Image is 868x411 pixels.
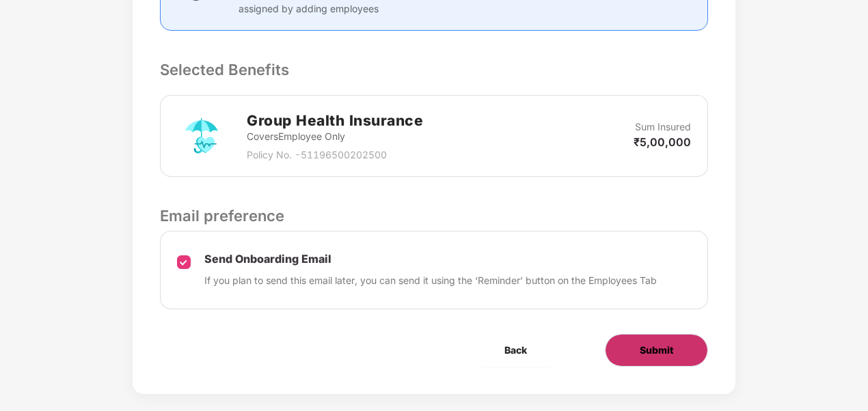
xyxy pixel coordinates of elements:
p: ₹5,00,000 [634,134,691,150]
p: Policy No. - 51196500202500 [247,147,423,162]
span: Submit [640,343,673,358]
p: Sum Insured [635,119,691,134]
p: Send Onboarding Email [204,252,657,266]
p: Email preference [160,204,708,227]
span: Back [504,343,527,358]
p: If you plan to send this email later, you can send it using the ‘Reminder’ button on the Employee... [204,273,657,288]
p: Covers Employee Only [247,129,423,144]
h2: Group Health Insurance [247,109,423,132]
button: Submit [605,334,708,367]
p: Selected Benefits [160,58,708,81]
button: Back [470,334,561,367]
img: svg+xml;base64,PHN2ZyB4bWxucz0iaHR0cDovL3d3dy53My5vcmcvMjAwMC9zdmciIHdpZHRoPSI3MiIgaGVpZ2h0PSI3Mi... [177,111,226,160]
